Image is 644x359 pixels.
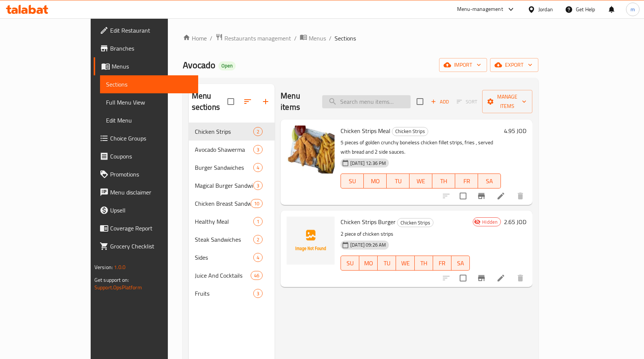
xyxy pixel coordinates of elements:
button: Branch-specific-item [472,187,490,205]
span: WE [399,258,411,269]
div: Chicken Strips [392,127,428,136]
span: [DATE] 09:26 AM [347,241,389,248]
a: Edit Restaurant [94,21,198,39]
button: MO [359,256,378,271]
span: Add item [428,96,452,108]
nav: breadcrumb [183,33,538,43]
button: export [490,58,538,72]
a: Grocery Checklist [94,237,198,255]
span: 3 [254,146,262,153]
button: Branch-specific-item [472,269,490,287]
div: Chicken Breast Sandwiches10 [189,194,275,212]
span: m [631,5,635,13]
span: Branches [110,44,192,53]
img: Chicken Strips Burger [287,217,335,265]
div: Fruits [195,289,253,298]
span: 1 [254,218,262,225]
button: SA [478,174,501,188]
div: items [253,217,263,226]
button: TH [415,256,433,271]
span: Steak Sandwiches [195,235,253,244]
span: SA [454,258,467,269]
span: 2 [254,236,262,243]
a: Menus [300,33,326,43]
span: 3 [254,290,262,297]
span: [DATE] 12:36 PM [347,160,389,167]
div: Chicken Strips2 [189,123,275,141]
span: SU [344,258,356,269]
span: Hidden [479,218,501,226]
span: 4 [254,164,262,171]
div: Fruits3 [189,284,275,302]
div: Healthy Meal1 [189,212,275,230]
span: FR [458,176,475,187]
h2: Menu sections [192,90,227,113]
span: Burger Sandwiches [195,163,253,172]
span: TU [390,176,406,187]
span: Sections [335,34,356,43]
span: Chicken Strips Burger [341,216,396,227]
span: Chicken Strips [392,127,428,136]
span: Coupons [110,152,192,161]
span: MO [367,176,384,187]
span: Restaurants management [224,34,291,43]
div: Jordan [538,5,553,13]
span: SU [344,176,361,187]
button: SU [341,256,359,271]
div: Magical Burger Sandwiches3 [189,177,275,194]
span: Promotions [110,170,192,179]
a: Menus [94,57,198,75]
button: FR [433,256,451,271]
button: delete [511,269,529,287]
span: Chicken Breast Sandwiches [195,199,251,208]
span: Menus [309,34,326,43]
h2: Menu items [281,90,313,113]
button: SU [341,174,364,188]
div: Healthy Meal [195,217,253,226]
span: Chicken Strips [397,218,433,227]
li: / [329,34,332,43]
h6: 4.95 JOD [504,126,526,136]
div: items [253,181,263,190]
div: items [253,145,263,154]
a: Branches [94,39,198,57]
a: Restaurants management [215,33,291,43]
span: Select section [412,94,428,109]
div: items [253,127,263,136]
p: 2 piece of chicken strips [341,229,470,239]
a: Menu disclaimer [94,183,198,201]
span: Magical Burger Sandwiches [195,181,253,190]
span: 10 [251,200,262,207]
div: items [253,289,263,298]
span: Select to update [455,188,471,204]
span: Coverage Report [110,224,192,233]
span: Avocado [183,57,215,73]
button: Manage items [482,90,532,113]
button: TH [432,174,455,188]
span: Edit Restaurant [110,26,192,35]
button: SA [451,256,470,271]
span: Chicken Strips Meal [341,125,390,136]
button: delete [511,187,529,205]
span: Avocado Shawerma [195,145,253,154]
div: Burger Sandwiches4 [189,159,275,177]
button: Add [428,96,452,108]
a: Support.OpsPlatform [94,283,142,292]
span: WE [412,176,429,187]
div: items [251,271,263,280]
a: Upsell [94,201,198,219]
span: Sort sections [239,93,257,111]
span: Choice Groups [110,134,192,143]
span: 3 [254,182,262,189]
span: Full Menu View [106,98,192,107]
span: 1.0.0 [114,262,126,272]
span: Select section first [452,96,482,108]
h6: 2.65 JOD [504,217,526,227]
span: TH [435,176,452,187]
button: MO [364,174,387,188]
span: Chicken Strips [195,127,253,136]
span: Upsell [110,206,192,215]
li: / [294,34,297,43]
